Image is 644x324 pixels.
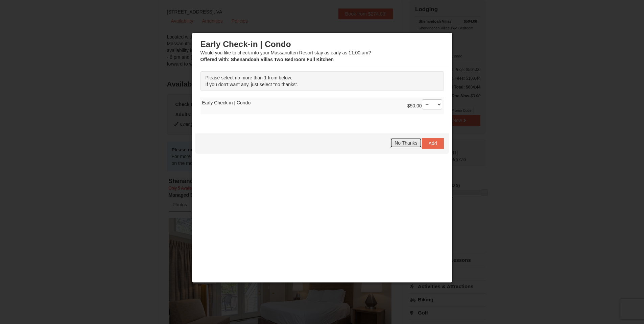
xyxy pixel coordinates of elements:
span: Offered with [200,57,228,62]
strong: : Shenandoah Villas Two Bedroom Full Kitchen [200,57,334,62]
span: Please select no more than 1 from below. [206,75,292,80]
span: If you don't want any, just select "no thanks". [206,82,299,87]
button: Add [422,138,444,149]
h3: Early Check-in | Condo [200,39,444,49]
button: No Thanks [390,138,422,148]
div: Would you like to check into your Massanutten Resort stay as early as 11:00 am? [200,39,444,63]
span: No Thanks [395,140,417,146]
div: $50.00 [407,99,442,113]
td: Early Check-in | Condo [200,98,444,114]
span: Add [429,141,437,146]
